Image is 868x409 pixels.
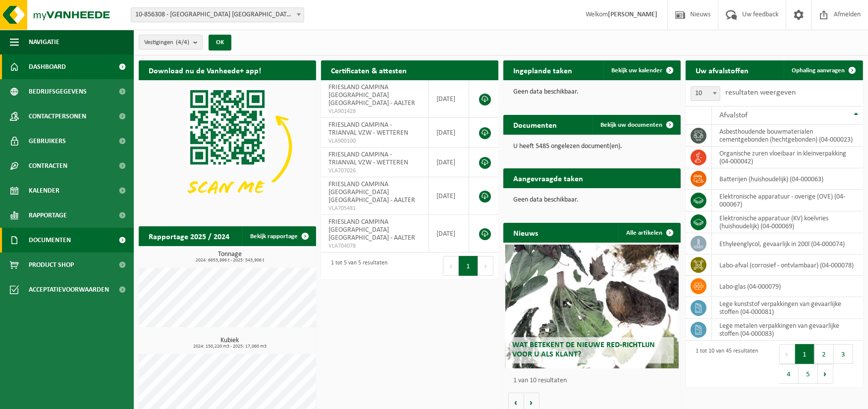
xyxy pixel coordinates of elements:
h2: Ingeplande taken [503,60,582,80]
span: Vestigingen [144,35,189,50]
button: Previous [779,344,795,364]
span: Kalender [29,178,59,203]
h2: Rapportage 2025 / 2024 [139,226,239,246]
a: Ophaling aanvragen [784,60,862,80]
span: Contactpersonen [29,104,86,129]
td: organische zuren vloeibaar in kleinverpakking (04-000042) [712,147,863,168]
p: Geen data beschikbaar. [513,197,671,204]
span: 2024: 150,220 m3 - 2025: 17,060 m3 [144,344,316,349]
span: Acceptatievoorwaarden [29,277,109,302]
td: [DATE] [429,148,469,177]
h3: Tonnage [144,251,316,263]
span: Bedrijfsgegevens [29,79,87,104]
button: 1 [795,344,814,364]
img: Download de VHEPlus App [139,80,316,213]
a: Alle artikelen [618,223,680,243]
span: FRIESLAND CAMPINA [GEOGRAPHIC_DATA] [GEOGRAPHIC_DATA] - AALTER [328,84,415,107]
button: Previous [443,256,459,276]
h2: Certificaten & attesten [321,60,417,80]
span: Bekijk uw documenten [600,122,662,128]
p: Geen data beschikbaar. [513,89,671,96]
button: Next [818,364,833,384]
h2: Aangevraagde taken [503,168,593,188]
span: VLA707026 [328,167,421,175]
div: 1 tot 10 van 45 resultaten [691,343,758,385]
td: [DATE] [429,215,469,253]
td: [DATE] [429,118,469,148]
td: lege kunststof verpakkingen van gevaarlijke stoffen (04-000081) [712,297,863,319]
a: Bekijk uw documenten [593,115,680,135]
td: labo-glas (04-000079) [712,276,863,297]
span: 10 [691,87,720,101]
td: elektronische apparatuur (KV) koelvries (huishoudelijk) (04-000069) [712,211,863,233]
button: 5 [799,364,818,384]
a: Bekijk rapportage [242,226,315,246]
span: FRIESLAND CAMPINA [GEOGRAPHIC_DATA] [GEOGRAPHIC_DATA] - AALTER [328,218,415,242]
p: 1 van 10 resultaten [513,377,676,384]
span: Documenten [29,228,71,253]
span: Rapportage [29,203,67,228]
span: VLA901428 [328,107,421,115]
td: [DATE] [429,177,469,215]
count: (4/4) [176,39,189,46]
span: Gebruikers [29,129,66,153]
td: ethyleenglycol, gevaarlijk in 200l (04-000074) [712,233,863,255]
button: 1 [459,256,478,276]
button: Vestigingen(4/4) [139,35,203,50]
h3: Kubiek [144,337,316,349]
span: Product Shop [29,253,74,277]
td: labo-afval (corrosief - ontvlambaar) (04-000078) [712,255,863,276]
span: FRIESLAND CAMPINA - TRIANVAL VZW - WETTEREN [328,151,408,166]
p: U heeft 5485 ongelezen document(en). [513,143,671,150]
h2: Documenten [503,115,567,134]
span: Ophaling aanvragen [792,67,845,74]
span: Dashboard [29,54,66,79]
td: asbesthoudende bouwmaterialen cementgebonden (hechtgebonden) (04-000023) [712,125,863,147]
span: 10-856308 - FRIESLAND CAMPINA BELGIUM NV - AALTER [131,8,304,22]
span: VLA900100 [328,137,421,145]
td: batterijen (huishoudelijk) (04-000063) [712,168,863,190]
span: VLA705481 [328,204,421,212]
span: FRIESLAND CAMPINA - TRIANVAL VZW - WETTEREN [328,121,408,137]
span: 10-856308 - FRIESLAND CAMPINA BELGIUM NV - AALTER [131,7,304,22]
strong: [PERSON_NAME] [608,11,657,18]
div: 1 tot 5 van 5 resultaten [326,255,387,277]
button: OK [209,35,231,51]
button: 4 [779,364,799,384]
button: 2 [814,344,834,364]
span: Navigatie [29,30,59,54]
td: elektronische apparatuur - overige (OVE) (04-000067) [712,190,863,211]
td: [DATE] [429,80,469,118]
a: Wat betekent de nieuwe RED-richtlijn voor u als klant? [505,245,679,368]
label: resultaten weergeven [725,89,796,97]
button: Next [478,256,493,276]
span: Contracten [29,153,67,178]
button: 3 [834,344,853,364]
span: Bekijk uw kalender [611,67,662,74]
h2: Uw afvalstoffen [686,60,759,80]
span: Wat betekent de nieuwe RED-richtlijn voor u als klant? [513,341,655,358]
span: VLA704078 [328,242,421,250]
span: 2024: 6653,896 t - 2025: 543,906 t [144,258,316,263]
span: 10 [691,86,720,101]
a: Bekijk uw kalender [603,60,680,80]
h2: Nieuws [503,223,548,242]
span: FRIESLAND CAMPINA [GEOGRAPHIC_DATA] [GEOGRAPHIC_DATA] - AALTER [328,181,415,204]
span: Afvalstof [719,111,748,119]
h2: Download nu de Vanheede+ app! [139,60,271,80]
td: lege metalen verpakkingen van gevaarlijke stoffen (04-000083) [712,319,863,341]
